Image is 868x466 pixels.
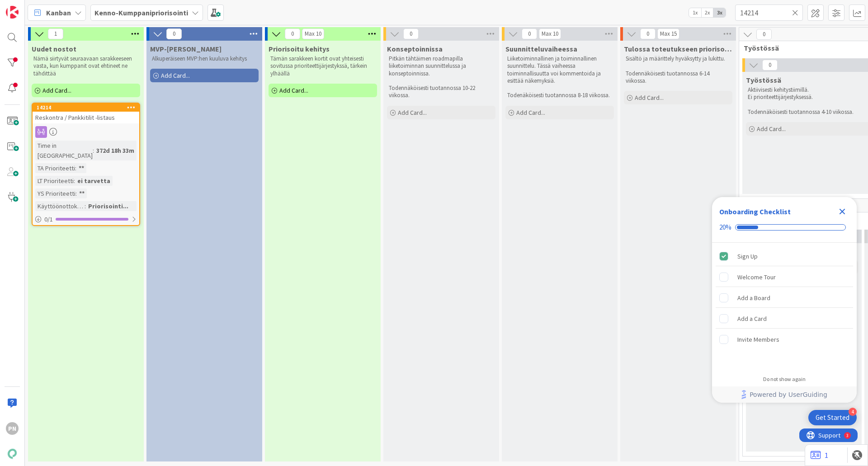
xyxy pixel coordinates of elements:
div: Welcome Tour [737,272,776,282]
div: Sign Up [737,251,758,262]
div: Footer [712,386,857,403]
a: 14214Reskontra / Pankkitilit -listausTime in [GEOGRAPHIC_DATA]:372d 18h 33mTA Prioriteetti:**LT P... [32,103,140,226]
div: LT Prioriteetti [35,176,74,186]
span: Uudet nostot [32,44,76,53]
span: 1 [48,28,63,39]
p: Tämän sarakkeen kortit ovat yhteisesti sovitussa prioriteettijärjestykssä, tärkein ylhäällä [270,55,375,77]
span: Add Card... [757,125,786,133]
img: avatar [6,447,19,460]
span: 0 [522,28,537,39]
div: Sign Up is complete. [716,246,853,266]
span: : [85,201,86,211]
span: 0 [285,28,300,39]
div: 372d 18h 33m [94,146,137,155]
input: Quick Filter... [735,5,803,21]
span: Työstössä [746,75,781,85]
div: Max 10 [305,32,321,36]
div: Max 10 [542,32,558,36]
div: Checklist progress: 20% [719,223,849,231]
span: 0 / 1 [44,215,53,224]
span: Support [19,1,41,12]
span: Add Card... [279,86,308,94]
span: Powered by UserGuiding [750,389,827,400]
div: Invite Members is incomplete. [716,329,853,349]
div: ei tarvetta [75,176,113,186]
span: 0 [756,29,772,40]
div: 14214Reskontra / Pankkitilit -listaus [33,104,139,123]
div: PN [6,422,19,435]
img: Visit kanbanzone.com [6,6,19,19]
div: Add a Board is incomplete. [716,288,853,308]
span: 0 [403,28,419,39]
div: Käyttöönottokriittisyys [35,201,85,211]
div: Do not show again [763,376,806,383]
p: Todennäköisesti tuotannossa 10-22 viikossa. [389,85,494,99]
span: Add Card... [516,108,545,117]
div: 20% [719,223,731,231]
p: Todenäköisesti tuotannossa 8-18 viikossa. [507,92,612,99]
span: : [75,188,77,198]
span: : [74,176,75,186]
div: Checklist Container [712,197,857,403]
div: YS Prioriteetti [35,188,75,198]
div: Welcome Tour is incomplete. [716,267,853,287]
span: 0 [166,28,182,39]
span: Konseptoinnissa [387,44,443,53]
b: Kenno-Kumppanipriorisointi [94,8,188,17]
span: 2x [701,8,713,17]
div: 4 [849,408,857,416]
div: Open Get Started checklist, remaining modules: 4 [808,410,857,425]
span: : [93,146,94,155]
a: Powered by UserGuiding [717,386,852,403]
div: 3 [47,4,49,11]
div: Add a Board [737,292,770,303]
div: Max 15 [660,32,677,36]
span: Add Card... [42,86,71,94]
div: Close Checklist [835,204,849,219]
span: : [75,163,76,173]
div: 0/1 [33,214,139,225]
div: 14214 [37,104,139,111]
span: Add Card... [635,94,664,102]
p: Nämä siirtyvät seuraavaan sarakkeeseen vasta, kun kumppanit ovat ehtineet ne tähdittää [33,55,138,77]
span: Tulossa toteutukseen priorisoituna [624,44,732,53]
span: Suunnitteluvaiheessa [505,44,577,53]
a: 1 [811,450,828,461]
div: 14214 [33,104,139,112]
p: Todennäköisesti tuotannossa 6-14 viikossa. [626,70,731,85]
div: Checklist items [712,243,857,370]
span: Add Card... [398,108,427,117]
span: MVP-Kehitys [150,44,222,53]
span: 3x [713,8,726,17]
span: 0 [762,60,778,71]
div: Priorisointi... [86,201,131,211]
div: TA Prioriteetti [35,163,75,173]
span: Reskontra / Pankkitilit -listaus [35,113,115,122]
div: Invite Members [737,334,779,345]
div: Time in [GEOGRAPHIC_DATA] [35,141,93,160]
div: Add a Card is incomplete. [716,309,853,329]
div: Onboarding Checklist [719,206,791,217]
p: Alkuperäiseen MVP:hen kuuluva kehitys [152,55,257,62]
span: 0 [640,28,656,39]
p: Sisältö ja määrittely hyväksytty ja lukittu. [626,55,731,62]
div: Add a Card [737,313,767,324]
p: Pitkän tähtäimen roadmapilla liiketoiminnan suunnittelussa ja konseptoinnissa. [389,55,494,77]
span: Add Card... [161,71,190,80]
span: 1x [689,8,701,17]
span: Priorisoitu kehitys [269,44,330,53]
div: Get Started [816,413,849,422]
span: Kanban [46,7,71,18]
p: Liiketoiminnallinen ja toiminnallinen suunnittelu. Tässä vaiheessa toiminnallisuutta voi kommento... [507,55,612,85]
